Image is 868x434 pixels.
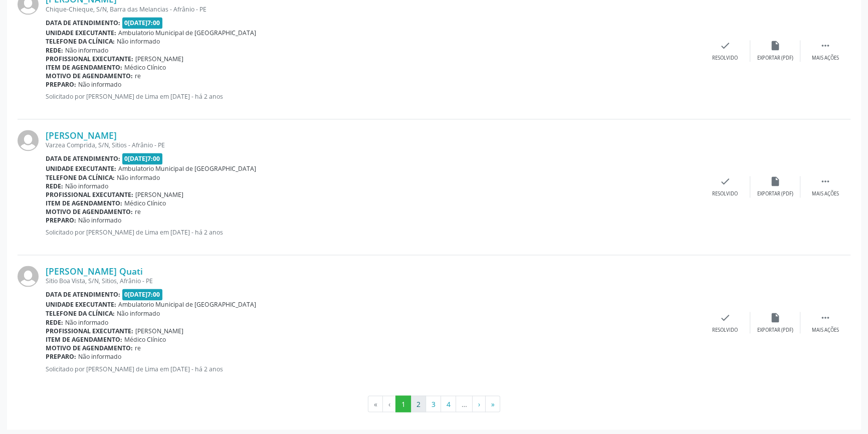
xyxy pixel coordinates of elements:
[770,312,781,323] i: insert_drive_file
[46,228,700,237] p: Solicitado por [PERSON_NAME] de Lima em [DATE] - há 2 anos
[46,335,122,343] b: Item de agendamento:
[46,364,700,373] p: Solicitado por [PERSON_NAME] de Lima em [DATE] - há 2 anos
[46,164,116,173] b: Unidade executante:
[117,37,160,46] span: Não informado
[46,130,117,141] a: [PERSON_NAME]
[712,190,738,197] div: Resolvido
[46,216,76,225] b: Preparo:
[757,326,793,333] div: Exportar (PDF)
[720,176,731,187] i: check
[78,216,121,225] span: Não informado
[410,395,426,412] button: Go to page 2
[135,72,141,80] span: re
[46,343,133,352] b: Motivo de agendamento:
[441,395,456,412] button: Go to page 4
[118,29,256,37] span: Ambulatorio Municipal de [GEOGRAPHIC_DATA]
[46,92,700,101] p: Solicitado por [PERSON_NAME] de Lima em [DATE] - há 2 anos
[812,190,839,197] div: Mais ações
[135,343,141,352] span: re
[46,55,133,63] b: Profissional executante:
[135,326,183,335] span: [PERSON_NAME]
[812,55,839,62] div: Mais ações
[78,352,121,360] span: Não informado
[712,326,738,333] div: Resolvido
[18,130,39,151] img: img
[18,266,39,287] img: img
[472,395,486,412] button: Go to next page
[46,19,120,27] b: Data de atendimento:
[46,72,133,80] b: Motivo de agendamento:
[46,207,133,216] b: Motivo de agendamento:
[46,266,143,277] a: [PERSON_NAME] Quati
[485,395,500,412] button: Go to last page
[46,5,700,14] div: Chique-Chieque, S/N, Barra das Melancias - Afrânio - PE
[712,55,738,62] div: Resolvido
[757,190,793,197] div: Exportar (PDF)
[124,335,166,343] span: Médico Clínico
[820,176,831,187] i: 
[124,63,166,72] span: Médico Clínico
[46,199,122,207] b: Item de agendamento:
[124,199,166,207] span: Médico Clínico
[46,141,700,149] div: Varzea Comprida, S/N, Sitios - Afrânio - PE
[117,309,160,318] span: Não informado
[46,173,115,182] b: Telefone da clínica:
[122,17,163,29] span: 0[DATE]7:00
[118,164,256,173] span: Ambulatorio Municipal de [GEOGRAPHIC_DATA]
[18,395,850,412] ul: Pagination
[117,173,160,182] span: Não informado
[757,55,793,62] div: Exportar (PDF)
[720,40,731,51] i: check
[812,326,839,333] div: Mais ações
[46,290,120,299] b: Data de atendimento:
[78,80,121,89] span: Não informado
[46,318,63,326] b: Rede:
[46,154,120,163] b: Data de atendimento:
[118,300,256,309] span: Ambulatorio Municipal de [GEOGRAPHIC_DATA]
[46,352,76,360] b: Preparo:
[770,176,781,187] i: insert_drive_file
[46,309,115,318] b: Telefone da clínica:
[46,80,76,89] b: Preparo:
[46,326,133,335] b: Profissional executante:
[395,395,411,412] button: Go to page 1
[46,277,700,285] div: Sitio Boa Vista, S/N, Sitios, Afrânio - PE
[135,55,183,63] span: [PERSON_NAME]
[122,153,163,164] span: 0[DATE]7:00
[46,182,63,190] b: Rede:
[46,46,63,55] b: Rede:
[46,37,115,46] b: Telefone da clínica:
[65,182,108,190] span: Não informado
[46,190,133,199] b: Profissional executante:
[135,207,141,216] span: re
[720,312,731,323] i: check
[46,300,116,309] b: Unidade executante:
[820,40,831,51] i: 
[820,312,831,323] i: 
[65,318,108,326] span: Não informado
[65,46,108,55] span: Não informado
[46,29,116,37] b: Unidade executante:
[122,289,163,300] span: 0[DATE]7:00
[135,190,183,199] span: [PERSON_NAME]
[425,395,441,412] button: Go to page 3
[770,40,781,51] i: insert_drive_file
[46,63,122,72] b: Item de agendamento:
